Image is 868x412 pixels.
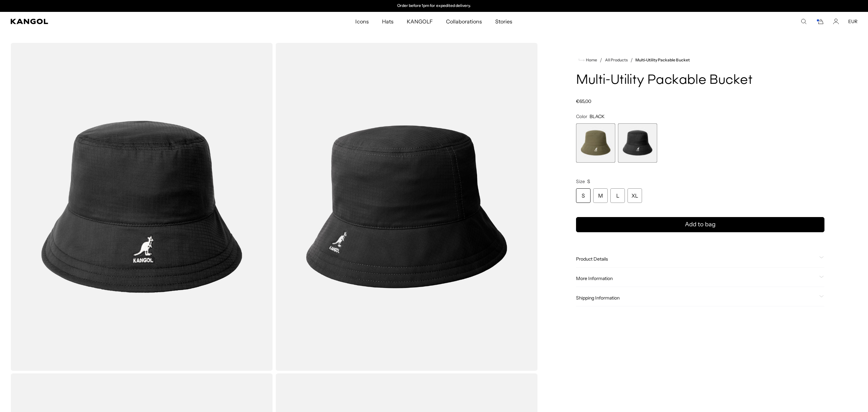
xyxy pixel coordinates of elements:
h1: Multi-Utility Packable Bucket [576,73,824,88]
span: S [587,178,590,184]
span: Add to bag [685,220,716,229]
span: Collaborations [446,12,482,31]
div: Announcement [366,3,502,9]
a: Account [833,18,839,24]
div: 2 of 2 [366,3,502,9]
div: L [610,188,625,203]
label: DARK OLIVE [576,123,615,163]
button: EUR [848,18,857,24]
div: 2 of 2 [618,123,657,163]
a: Collaborations [439,12,489,31]
span: Shipping Information [576,295,817,301]
span: Hats [382,12,394,31]
a: Hats [375,12,400,31]
span: €65,00 [576,98,591,104]
a: Home [579,57,597,63]
div: S [576,188,591,203]
a: KANGOLF [400,12,439,31]
div: XL [627,188,642,203]
a: Multi-Utility Packable Bucket [635,58,690,62]
slideshow-component: Announcement bar [366,3,502,9]
img: color-black [11,43,273,371]
span: Size [576,178,585,184]
button: Cart [816,18,824,24]
li: / [597,56,602,64]
span: Color [576,113,587,119]
a: All Products [605,58,628,62]
img: color-black [275,43,538,371]
a: Stories [489,12,519,31]
span: Icons [355,12,369,31]
span: Stories [495,12,512,31]
nav: breadcrumbs [576,56,824,64]
span: BLACK [590,113,605,119]
p: Order before 1pm for expedited delivery. [397,3,471,9]
a: Icons [349,12,375,31]
div: M [593,188,608,203]
span: Product Details [576,256,817,262]
span: KANGOLF [407,12,433,31]
summary: Search here [801,18,807,24]
span: Home [585,58,597,62]
div: 1 of 2 [576,123,615,163]
label: BLACK [618,123,657,163]
a: Kangol [11,19,236,24]
button: Add to bag [576,217,824,232]
li: / [628,56,633,64]
span: More Information [576,275,817,281]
